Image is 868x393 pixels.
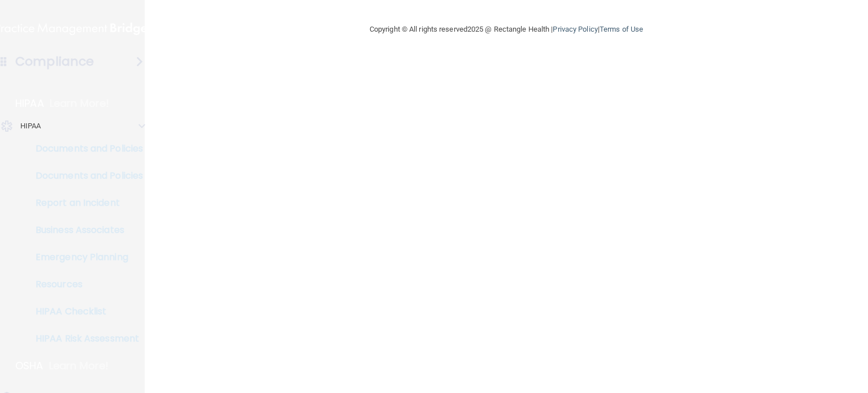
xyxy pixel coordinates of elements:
p: HIPAA [20,119,41,133]
p: Learn More! [50,97,110,110]
p: Documents and Policies [7,170,162,182]
p: Resources [7,279,162,290]
div: Copyright © All rights reserved 2025 @ Rectangle Health | | [300,11,713,47]
p: HIPAA Checklist [7,306,162,317]
p: OSHA [15,359,44,373]
a: Privacy Policy [553,25,597,33]
a: Terms of Use [600,25,643,33]
p: Learn More! [49,359,109,373]
p: Emergency Planning [7,252,162,263]
p: HIPAA Risk Assessment [7,333,162,344]
p: Report an Incident [7,197,162,209]
p: Business Associates [7,224,162,236]
p: Documents and Policies [7,143,162,154]
p: HIPAA [15,97,44,110]
h4: Compliance [15,54,94,70]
